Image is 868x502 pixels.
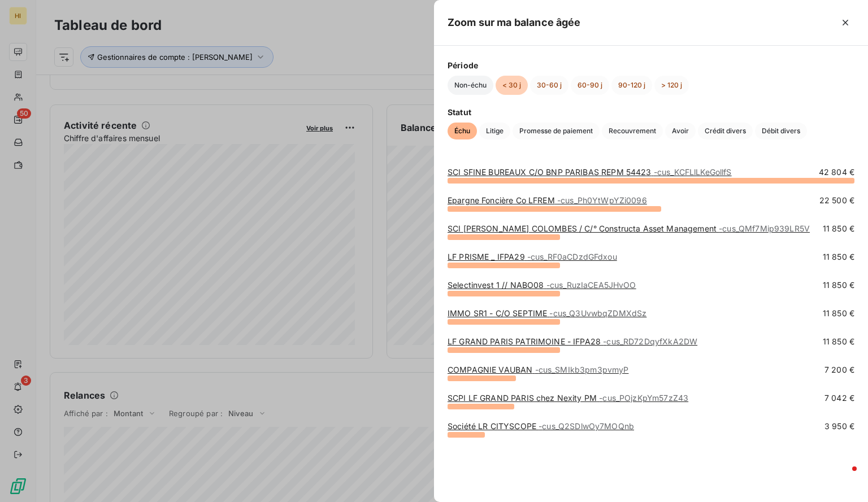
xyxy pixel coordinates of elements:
h5: Zoom sur ma balance âgée [448,15,581,30]
button: Débit divers [755,123,807,139]
span: - cus_RD72DqyfXkA2DW [603,337,697,346]
button: Non-échu [448,76,493,95]
a: LF GRAND PARIS PATRIMOINE - IFPA28 [448,337,697,346]
iframe: Intercom live chat [830,464,857,491]
button: > 120 j [654,76,689,95]
button: < 30 j [496,76,528,95]
a: IMMO SR1 - C/O SEPTIME [448,308,646,318]
button: Promesse de paiement [513,123,600,139]
span: 11 850 € [823,280,854,291]
span: - cus_Q3UvwbqZDMXdSz [549,308,646,318]
button: Crédit divers [698,123,753,139]
span: Statut [448,106,854,118]
span: 11 850 € [823,251,854,263]
button: Recouvrement [602,123,663,139]
span: 42 804 € [819,167,854,178]
span: - cus_POjzKpYm57zZ43 [599,393,688,403]
span: 7 042 € [824,392,854,404]
span: - cus_Ph0YtWpYZi0096 [557,195,647,205]
button: 30-60 j [530,76,568,95]
span: 11 850 € [823,336,854,347]
span: - cus_Q2SDlwOy7MOQnb [539,421,634,431]
span: - cus_KCFLlLKeGollfS [654,167,732,177]
span: 11 850 € [823,308,854,319]
a: SCI SFINE BUREAUX C/O BNP PARIBAS REPM 54423 [448,167,732,177]
span: - cus_RuzIaCEA5JHvOO [546,280,636,290]
a: SCI [PERSON_NAME] COLOMBES / C/° Constructa Asset Management [448,224,810,233]
span: 11 850 € [823,223,854,234]
span: 22 500 € [819,195,854,206]
button: 90-120 j [611,76,652,95]
span: - cus_SMIkb3pm3pvmyP [535,365,629,374]
span: - cus_QMf7Mip939LR5V [719,224,810,233]
a: Société LR CITYSCOPE [448,421,634,431]
span: Période [448,59,854,71]
button: Litige [479,123,510,139]
a: Selectinvest 1 // NABO08 [448,280,636,290]
button: Avoir [665,123,696,139]
button: 60-90 j [571,76,609,95]
span: 7 200 € [824,364,854,376]
span: - cus_RF0aCDzdGFdxou [527,252,617,261]
a: Epargne Foncière Co LFREM [448,195,647,205]
a: SCPI LF GRAND PARIS chez Nexity PM [448,393,688,403]
a: LF PRISME _ IFPA29 [448,252,617,261]
span: 3 950 € [824,421,854,432]
a: COMPAGNIE VAUBAN [448,365,628,374]
button: Échu [448,123,477,139]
